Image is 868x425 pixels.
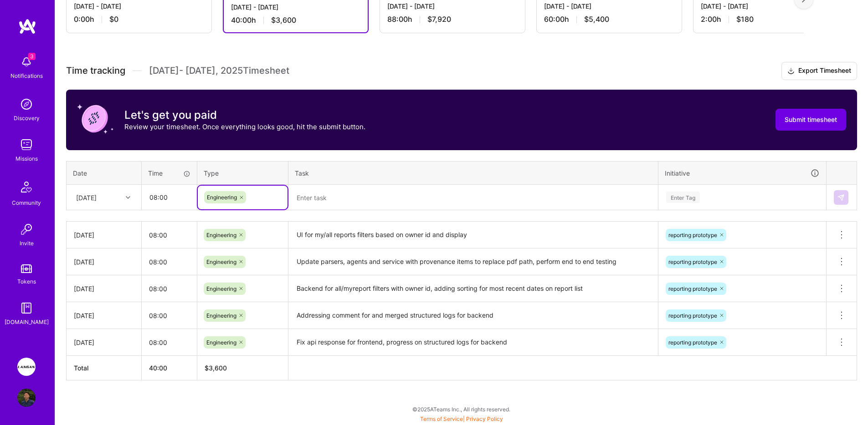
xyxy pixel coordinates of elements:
[427,15,451,24] span: $7,920
[544,15,674,24] div: 60:00 h
[74,257,134,267] div: [DATE]
[18,18,36,35] img: logo
[142,185,196,209] input: HH:MM
[17,53,36,71] img: bell
[787,66,795,76] i: icon Download
[781,62,857,80] button: Export Timesheet
[74,338,134,347] div: [DATE]
[142,250,197,274] input: HH:MM
[74,15,204,24] div: 0:00 h
[289,223,657,248] textarea: UI for my/all reports filters based on owner id and display
[666,190,700,204] div: Enter Tag
[785,115,837,124] span: Submit timesheet
[15,154,38,163] div: Missions
[776,109,846,131] button: Submit timesheet
[701,1,831,11] div: [DATE] - [DATE]
[701,15,831,24] div: 2:00 h
[736,15,754,24] span: $180
[271,15,296,25] span: $3,600
[207,194,237,201] span: Engineering
[21,264,32,273] img: tokens
[584,15,609,24] span: $5,400
[5,317,49,327] div: [DOMAIN_NAME]
[289,249,657,274] textarea: Update parsers, agents and service with provenance items to replace pdf path, perform end to end ...
[665,168,820,178] div: Initiative
[142,223,197,247] input: HH:MM
[206,258,236,265] span: Engineering
[387,15,518,24] div: 88:00 h
[142,356,197,380] th: 40:00
[74,1,204,11] div: [DATE] - [DATE]
[17,358,36,376] img: Langan: AI-Copilot for Environmental Site Assessment
[55,398,868,420] div: © 2025 ATeams Inc., All rights reserved.
[10,71,43,81] div: Notifications
[142,277,197,301] input: HH:MM
[67,161,142,185] th: Date
[74,230,134,240] div: [DATE]
[288,161,658,185] th: Task
[205,364,227,372] span: $ 3,600
[231,2,360,12] div: [DATE] - [DATE]
[17,95,36,113] img: discovery
[289,303,657,328] textarea: Addressing comment for and merged structured logs for backend
[420,415,463,422] a: Terms of Service
[197,161,288,185] th: Type
[17,389,36,407] img: User Avatar
[668,339,717,346] span: reporting prototype
[17,136,36,154] img: teamwork
[17,220,36,238] img: Invite
[109,15,118,24] span: $0
[77,101,113,137] img: coin
[668,285,717,292] span: reporting prototype
[387,1,518,11] div: [DATE] - [DATE]
[14,113,40,123] div: Discovery
[12,198,41,207] div: Community
[74,311,134,320] div: [DATE]
[15,389,38,407] a: User Avatar
[20,238,34,248] div: Invite
[66,65,125,76] span: Time tracking
[126,195,130,200] i: icon Chevron
[837,194,845,201] img: Submit
[17,277,36,286] div: Tokens
[544,1,674,11] div: [DATE] - [DATE]
[17,299,36,317] img: guide book
[206,232,236,238] span: Engineering
[74,284,134,293] div: [DATE]
[206,339,236,346] span: Engineering
[124,108,365,122] h3: Let's get you paid
[206,312,236,319] span: Engineering
[668,232,717,238] span: reporting prototype
[668,312,717,319] span: reporting prototype
[142,304,197,328] input: HH:MM
[420,415,503,422] span: |
[206,285,236,292] span: Engineering
[149,65,289,76] span: [DATE] - [DATE] , 2025 Timesheet
[67,356,142,380] th: Total
[142,330,197,354] input: HH:MM
[231,15,360,25] div: 40:00 h
[15,358,38,376] a: Langan: AI-Copilot for Environmental Site Assessment
[124,122,365,132] p: Review your timesheet. Once everything looks good, hit the submit button.
[668,258,717,265] span: reporting prototype
[76,192,97,202] div: [DATE]
[289,276,657,301] textarea: Backend for all/myreport filters with owner id, adding sorting for most recent dates on report list
[28,53,36,60] span: 3
[466,415,503,422] a: Privacy Policy
[289,330,657,355] textarea: Fix api response for frontend, progress on structured logs for backend
[148,168,190,178] div: Time
[15,176,37,198] img: Community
